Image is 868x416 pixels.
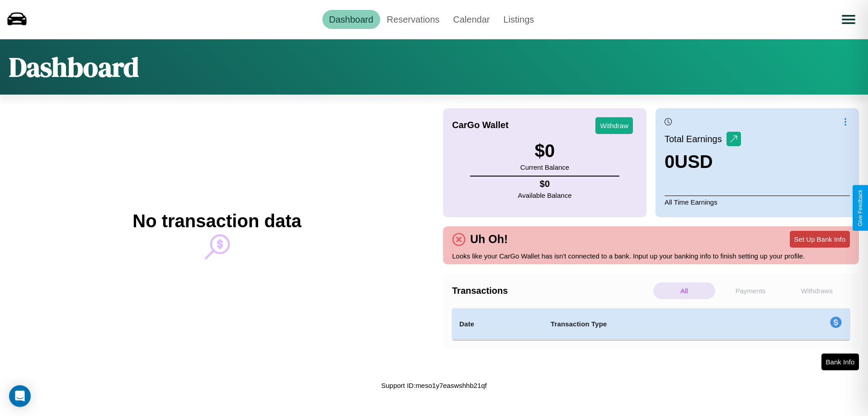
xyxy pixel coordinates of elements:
[790,231,850,248] button: Set Up Bank Info
[452,308,850,340] table: simple table
[452,250,850,262] p: Looks like your CarGo Wallet has isn't connected to a bank. Input up your banking info to finish ...
[381,379,486,392] p: Support ID: meso1y7easwshhb21qf
[132,211,301,231] h2: No transaction data
[380,10,447,29] a: Reservations
[446,10,496,29] a: Calendar
[520,161,569,173] p: Current Balance
[720,282,782,299] p: Payments
[9,385,31,407] div: Open Intercom Messenger
[653,282,715,299] p: All
[9,48,139,86] h1: Dashboard
[821,354,859,370] button: Bank Info
[857,190,863,226] div: Give Feedback
[551,319,756,330] h4: Transaction Type
[459,319,536,330] h4: Date
[452,286,651,296] h4: Transactions
[466,233,512,246] h4: Uh Oh!
[665,196,850,208] p: All Time Earnings
[595,117,633,134] button: Withdraw
[786,282,848,299] p: Withdraws
[452,120,509,130] h4: CarGo Wallet
[520,141,569,161] h3: $ 0
[496,10,541,29] a: Listings
[518,189,572,201] p: Available Balance
[665,131,726,147] p: Total Earnings
[518,179,572,189] h4: $ 0
[836,7,861,32] button: Open menu
[322,10,380,29] a: Dashboard
[665,152,741,172] h3: 0 USD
